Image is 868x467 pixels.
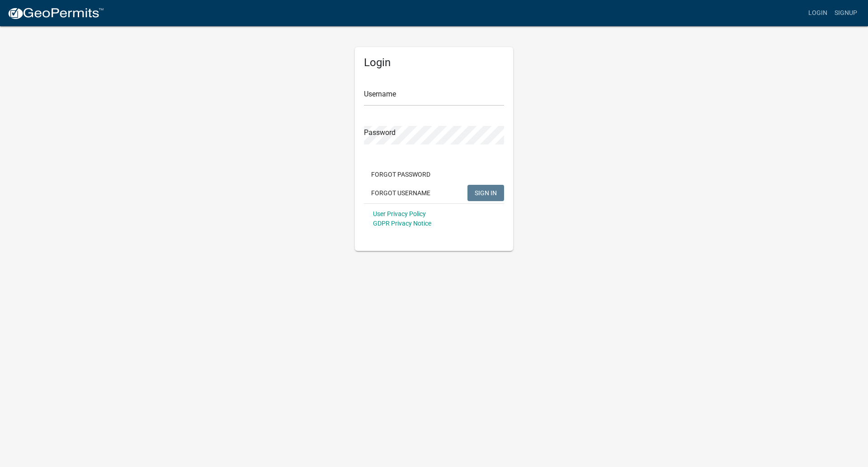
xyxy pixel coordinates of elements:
button: SIGN IN [467,185,504,201]
button: Forgot Username [364,185,438,201]
a: GDPR Privacy Notice [373,220,431,227]
a: Signup [831,5,861,22]
a: User Privacy Policy [373,210,426,217]
span: SIGN IN [475,189,497,196]
h5: Login [364,56,504,69]
button: Forgot Password [364,166,438,183]
a: Login [805,5,831,22]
